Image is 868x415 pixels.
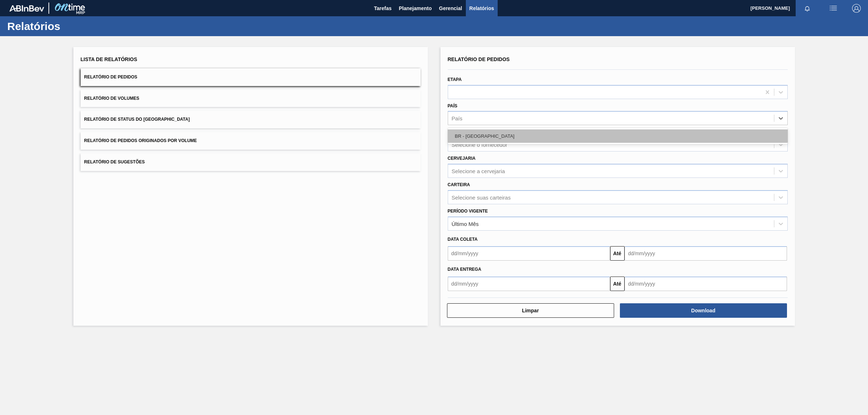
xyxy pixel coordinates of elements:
[452,221,479,227] div: Último Mês
[84,138,197,143] span: Relatório de Pedidos Originados por Volume
[374,4,392,13] span: Tarefas
[81,56,137,62] span: Lista de Relatórios
[625,277,787,291] input: dd/mm/yyyy
[452,194,511,200] div: Selecione suas carteiras
[81,111,421,128] button: Relatório de Status do [GEOGRAPHIC_DATA]
[81,153,421,171] button: Relatório de Sugestões
[452,142,507,148] div: Selecione o fornecedor
[447,303,614,318] button: Limpar
[448,103,458,108] label: País
[7,22,136,30] h1: Relatórios
[439,4,462,13] span: Gerencial
[448,77,462,82] label: Etapa
[610,277,625,291] button: Até
[448,267,481,272] span: Data entrega
[448,129,788,143] div: BR - [GEOGRAPHIC_DATA]
[81,68,421,86] button: Relatório de Pedidos
[448,56,510,62] span: Relatório de Pedidos
[448,209,488,214] label: Período Vigente
[448,156,476,161] label: Cervejaria
[852,4,861,13] img: Logout
[610,246,625,261] button: Até
[448,182,470,187] label: Carteira
[452,115,463,121] div: País
[625,246,787,261] input: dd/mm/yyyy
[448,246,610,261] input: dd/mm/yyyy
[448,237,478,242] span: Data coleta
[452,168,505,174] div: Selecione a cervejaria
[448,277,610,291] input: dd/mm/yyyy
[81,132,421,150] button: Relatório de Pedidos Originados por Volume
[620,303,787,318] button: Download
[84,159,145,164] span: Relatório de Sugestões
[399,4,432,13] span: Planejamento
[84,74,137,80] span: Relatório de Pedidos
[829,4,838,13] img: userActions
[469,4,494,13] span: Relatórios
[84,96,139,101] span: Relatório de Volumes
[81,90,421,107] button: Relatório de Volumes
[796,3,819,13] button: Notificações
[9,5,44,12] img: TNhmsLtSVTkK8tSr43FrP2fwEKptu5GPRR3wAAAABJRU5ErkJggg==
[84,117,190,122] span: Relatório de Status do [GEOGRAPHIC_DATA]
